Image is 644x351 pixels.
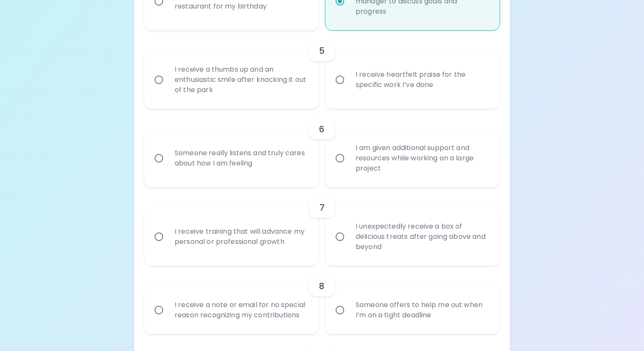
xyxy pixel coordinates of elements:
[349,290,495,331] div: Someone offers to help me out when I’m on a tight deadline
[319,279,325,293] h6: 8
[319,201,325,215] h6: 7
[144,266,500,334] div: choice-group-check
[319,122,325,136] h6: 6
[144,187,500,266] div: choice-group-check
[168,54,314,105] div: I receive a thumbs up and an enthusiastic smile after knocking it out of the park
[319,44,325,58] h6: 5
[349,211,495,262] div: I unexpectedly receive a box of delicious treats after going above and beyond
[349,133,495,184] div: I am given additional support and resources while working on a large project
[144,109,500,187] div: choice-group-check
[349,59,495,100] div: I receive heartfelt praise for the specific work I’ve done
[168,290,314,331] div: I receive a note or email for no special reason recognizing my contributions
[168,138,314,179] div: Someone really listens and truly cares about how I am feeling
[168,216,314,257] div: I receive training that will advance my personal or professional growth
[144,30,500,109] div: choice-group-check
